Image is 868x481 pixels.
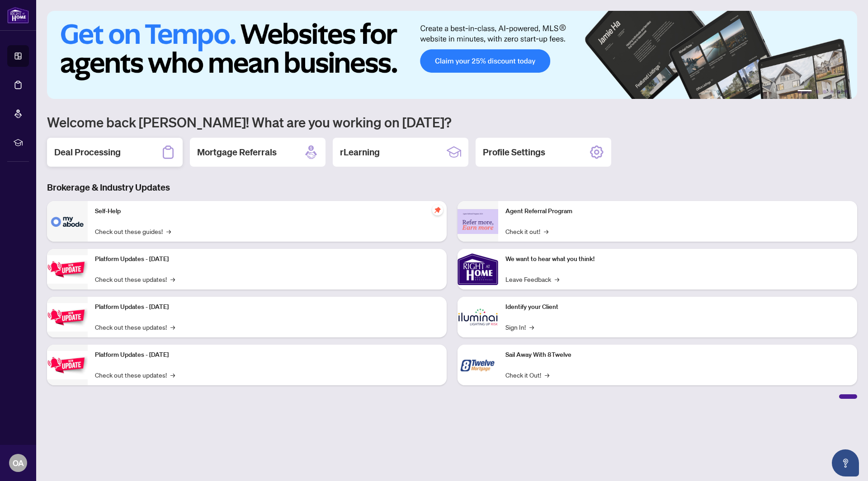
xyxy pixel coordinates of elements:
a: Check out these updates!→ [95,322,175,332]
span: → [544,226,548,236]
a: Check out these updates!→ [95,274,175,284]
p: Platform Updates - [DATE] [95,302,439,312]
img: Platform Updates - June 23, 2025 [47,351,88,379]
img: logo [7,7,29,23]
span: OA [13,457,24,469]
img: Identify your Client [458,297,498,337]
img: Slide 0 [47,11,857,99]
a: Check out these guides!→ [95,226,171,236]
span: → [170,322,175,332]
button: 5 [837,90,841,93]
h2: rLearning [340,146,380,159]
a: Check it out!→ [505,226,548,236]
button: 1 [797,90,812,93]
h1: Welcome back [PERSON_NAME]! What are you working on [DATE]? [47,113,857,131]
button: 4 [830,90,834,93]
img: Self-Help [47,201,88,242]
button: Open asap [832,449,859,476]
h3: Brokerage & Industry Updates [47,181,857,194]
span: → [545,370,549,380]
img: We want to hear what you think! [458,249,498,290]
p: Platform Updates - [DATE] [95,254,439,264]
span: → [166,226,171,236]
p: Platform Updates - [DATE] [95,350,439,360]
p: We want to hear what you think! [505,254,850,264]
img: Agent Referral Program [458,209,498,234]
button: 2 [816,90,819,93]
a: Leave Feedback→ [505,274,559,284]
span: → [170,274,175,284]
img: Sail Away With 8Twelve [458,345,498,385]
a: Check it Out!→ [505,370,549,380]
button: 6 [844,90,848,93]
span: pushpin [432,205,443,215]
h2: Deal Processing [54,146,121,159]
p: Sail Away With 8Twelve [505,350,850,360]
h2: Profile Settings [483,146,545,159]
img: Platform Updates - July 8, 2025 [47,303,88,332]
h2: Mortgage Referrals [197,146,277,159]
button: 3 [823,90,826,93]
p: Identify your Client [505,302,850,312]
span: → [555,274,559,284]
a: Sign In!→ [505,322,534,332]
a: Check out these updates!→ [95,370,175,380]
span: → [170,370,175,380]
p: Self-Help [95,206,439,216]
p: Agent Referral Program [505,206,850,216]
span: → [529,322,534,332]
img: Platform Updates - July 21, 2025 [47,255,88,284]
